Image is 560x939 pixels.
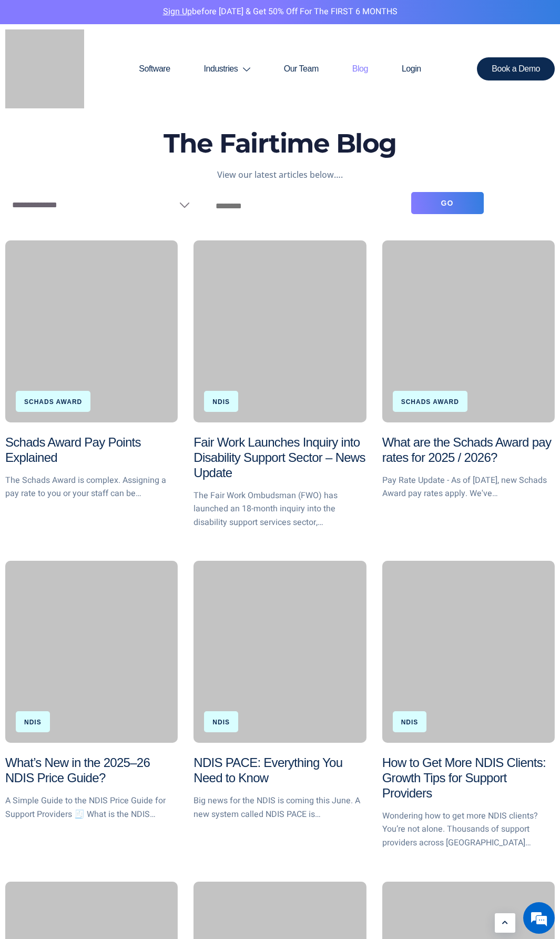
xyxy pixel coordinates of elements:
p: Wondering how to get more NDIS clients? You’re not alone. Thousands of support providers across [... [382,810,555,850]
a: Schads Award [24,398,82,406]
span: Go [441,199,454,207]
p: Pay Rate Update - As of [DATE], new Schads Award pay rates apply. We've… [382,474,555,501]
a: Schads Award Pay Points Explained [5,435,141,465]
a: Blog [335,44,385,94]
div: View our latest articles below…. [5,168,555,182]
a: What’s New in the 2025–26 NDIS Price Guide? [5,755,150,785]
a: Sign Up [163,5,192,18]
a: NDIS [24,719,42,726]
a: Book a Demo [477,57,555,80]
a: NDIS PACE: Everything You Need to Know [194,755,342,785]
span: Book a Demo [492,65,540,73]
a: Industries [187,44,267,94]
a: NDIS [212,719,230,726]
button: Go [411,192,484,214]
p: before [DATE] & Get 50% Off for the FIRST 6 MONTHS [8,5,552,19]
a: Fair Work Launches Inquiry into Disability Support Sector – News Update [194,435,365,480]
p: Big news for the NDIS is coming this June. A new system called NDIS PACE is… [194,794,366,821]
a: Learn More [495,913,515,933]
p: The Schads Award is complex. Assigning a pay rate to you or your staff can be… [5,474,178,501]
a: How to Get More NDIS Clients: Growth Tips for Support Providers [382,755,546,800]
a: Login [385,44,438,94]
p: The Fair Work Ombudsman (FWO) has launched an 18-month inquiry into the disability support servic... [194,489,366,530]
a: NDIS [401,719,419,726]
h1: The Fairtime Blog [5,129,555,158]
a: Schads Award [401,398,459,406]
a: Our Team [267,44,335,94]
p: A Simple Guide to the NDIS Price Guide for Support Providers 🧾 What is the NDIS… [5,794,178,821]
a: Software [122,44,187,94]
a: What are the Schads Award pay rates for 2025 / 2026? [382,435,552,465]
a: NDIS [212,398,230,406]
